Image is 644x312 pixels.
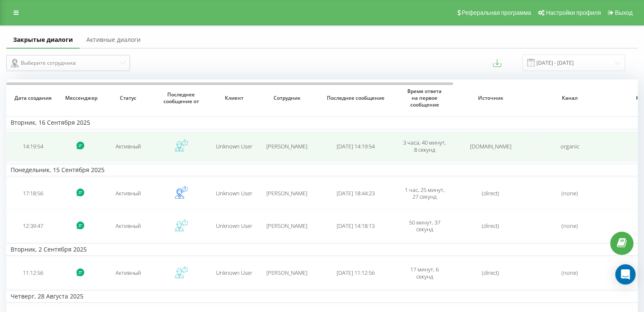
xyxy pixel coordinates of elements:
[266,142,307,150] span: [PERSON_NAME]
[6,211,59,241] td: 12:39:47
[398,211,451,241] td: 50 минут, 37 секунд
[102,211,155,241] td: Активный
[462,9,531,16] span: Реферальная программа
[459,95,522,101] span: Источник
[482,189,499,197] span: (direct)
[6,178,59,209] td: 17:18:56
[216,142,252,150] span: Unknown User
[615,264,636,285] div: Open Intercom Messenger
[216,222,252,230] span: Unknown User
[398,257,451,288] td: 17 минут, 6 секунд
[561,142,579,150] span: organic
[13,95,53,101] span: Дата создания
[538,95,601,101] span: Канал
[546,9,601,16] span: Настройки профиля
[398,131,451,162] td: 3 часа, 40 минут, 8 секунд
[321,95,390,101] span: Последнее сообщение
[470,142,511,150] span: [DOMAIN_NAME]
[266,189,307,197] span: [PERSON_NAME]
[482,269,499,276] span: (direct)
[102,131,155,162] td: Активный
[337,142,375,150] span: [DATE] 14:19:54
[561,189,578,197] span: (none)
[6,257,59,288] td: 11:12:56
[11,58,119,68] div: Выберите сотрудника
[80,32,147,49] a: Активные диалоги
[6,32,80,49] a: Закрытые диалоги
[404,88,445,108] span: Время ответа на первое сообщение
[482,222,499,230] span: (direct)
[65,95,96,101] span: Мессенджер
[615,9,633,16] span: Выход
[337,189,375,197] span: [DATE] 18:44:23
[337,222,375,230] span: [DATE] 14:18:13
[161,91,201,104] span: Последнее сообщение от
[214,95,254,101] span: Клиент
[108,95,148,101] span: Статус
[267,95,307,101] span: Сотрудник
[398,178,451,209] td: 1 час, 25 минут, 27 секунд
[216,189,252,197] span: Unknown User
[266,222,307,230] span: [PERSON_NAME]
[102,257,155,288] td: Активный
[6,131,59,162] td: 14:19:54
[561,269,578,276] span: (none)
[337,269,375,276] span: [DATE] 11:12:56
[102,178,155,209] td: Активный
[493,59,501,67] button: Экспортировать сообщения
[266,269,307,276] span: [PERSON_NAME]
[216,269,252,276] span: Unknown User
[561,222,578,230] span: (none)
